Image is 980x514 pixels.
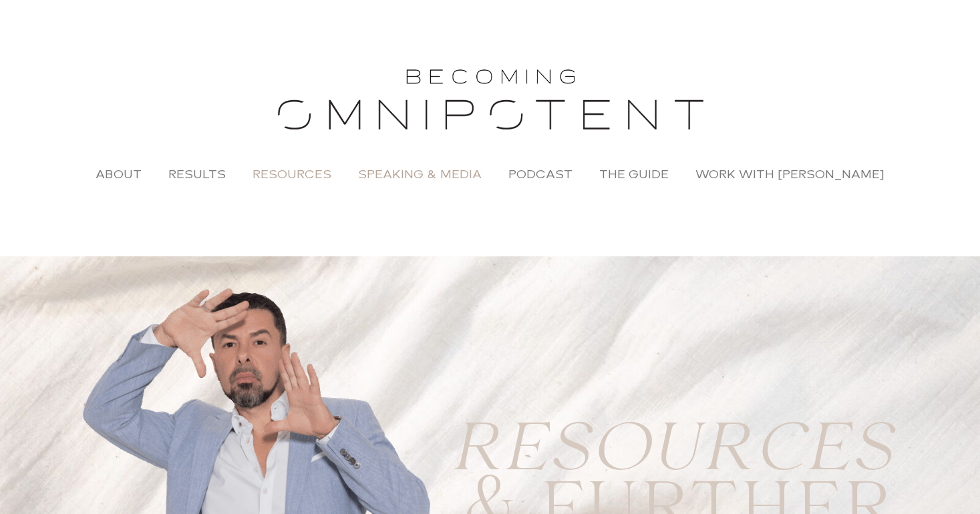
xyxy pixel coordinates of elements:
a: Podcast [495,159,586,190]
a: Results [155,159,239,190]
a: Speaking & Media [345,159,495,190]
a: The Guide [586,159,682,190]
i: RESOURCES [449,396,892,509]
a: About [82,159,155,190]
a: Resources [239,159,345,190]
a: Work with [PERSON_NAME] [682,159,898,190]
nav: Menu [13,159,967,190]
